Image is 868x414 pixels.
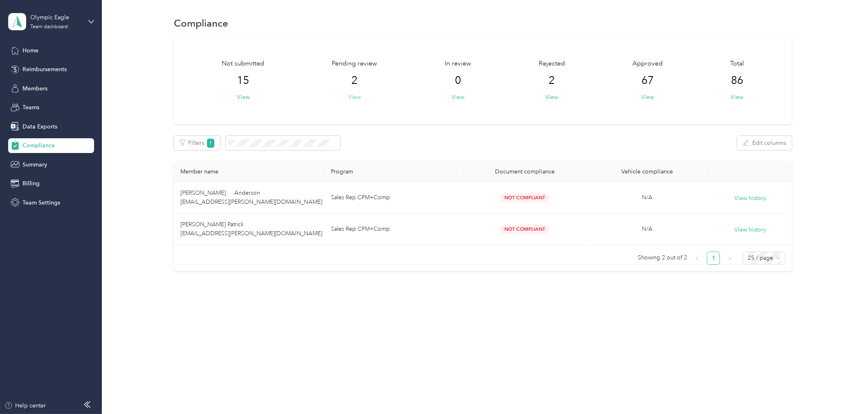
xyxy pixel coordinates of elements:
span: Data Exports [22,122,57,131]
button: Filters1 [174,136,220,150]
span: Pending review [332,59,377,69]
div: Olympic Eagle [30,13,81,22]
span: Showing 2 out of 2 [638,252,687,264]
div: Document compliance [470,168,580,175]
span: 0 [455,74,461,87]
span: Home [22,46,38,55]
span: left [695,256,699,261]
span: 2 [351,74,358,87]
button: View [546,93,558,101]
span: Teams [22,103,39,112]
td: Sales Rep CPM+Comp [324,214,463,245]
div: Vehicle compliance [593,168,702,175]
span: right [727,256,732,261]
span: N/A [642,194,652,201]
button: right [723,252,736,265]
span: Summary [22,160,47,169]
span: 67 [641,74,654,87]
button: View [348,93,361,101]
button: View [452,93,464,101]
div: Team dashboard [30,25,68,29]
span: Team Settings [22,198,60,207]
span: N/A [642,225,652,232]
span: Total [730,59,744,69]
span: Members [22,84,47,93]
span: Reimbursements [22,65,67,74]
button: Help center [4,401,46,410]
span: 1 [207,139,214,148]
div: Page Size [743,252,785,265]
li: Next Page [723,252,736,265]
button: View history [734,194,766,203]
h1: Compliance [174,19,228,27]
li: Previous Page [690,252,704,265]
th: Member name [174,162,324,182]
span: Approved [632,59,663,69]
button: View history [734,225,766,234]
button: View [641,93,654,101]
span: In review [445,59,471,69]
span: 25 / page [748,252,780,264]
span: [PERSON_NAME] Anderson [EMAIL_ADDRESS][PERSON_NAME][DOMAIN_NAME] [180,189,322,205]
span: [PERSON_NAME] Patrick [EMAIL_ADDRESS][PERSON_NAME][DOMAIN_NAME] [180,221,322,237]
span: Not Compliant [500,193,549,202]
a: 1 [707,252,720,264]
span: Rejected [539,59,565,69]
th: Program [324,162,463,182]
button: View [731,93,743,101]
span: Not submitted [222,59,264,69]
button: left [690,252,704,265]
span: Not Compliant [500,225,549,234]
span: 15 [237,74,249,87]
span: 86 [731,74,743,87]
li: 1 [707,252,720,265]
button: View [237,93,250,101]
td: Sales Rep CPM+Comp [324,182,463,214]
iframe: Everlance-gr Chat Button Frame [822,368,868,414]
span: Billing [22,179,40,188]
button: Edit columns [737,136,792,150]
span: Compliance [22,141,55,150]
span: 2 [549,74,555,87]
